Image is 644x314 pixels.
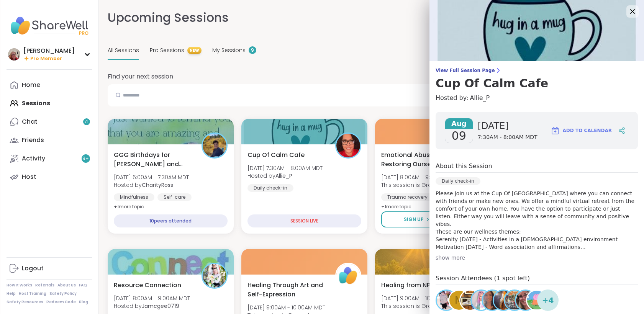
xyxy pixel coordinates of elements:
span: NEW [187,47,202,54]
a: View Full Session PageCup Of Calm Cafe [436,67,638,90]
a: About Us [57,283,76,288]
div: SESSION LIVE [247,214,361,227]
img: lyssa [494,291,513,310]
a: CeeJai [470,289,492,311]
span: Cup Of Calm Cafe [247,150,305,160]
span: + 4 [542,294,554,306]
a: Activity9+ [7,149,92,168]
span: This session is Group-hosted [381,181,461,189]
span: [DATE] [478,120,537,132]
span: Hosted by [114,302,190,310]
a: Safety Policy [49,291,77,296]
a: Chat71 [7,113,92,131]
a: Host [7,168,92,186]
div: Trauma recovery [381,193,434,201]
a: Friends [7,131,92,149]
span: M [455,293,463,308]
a: JudithM [526,289,547,311]
img: Michelle19 [516,291,535,310]
span: View Full Session Page [436,67,638,74]
div: Daily check-in [436,177,480,185]
span: Allie_P [470,93,490,103]
div: 9 [249,46,256,54]
a: AmberWolffWizard [459,289,481,311]
span: [DATE] 6:00AM - 7:30AM MDT [114,173,189,181]
div: 10 peers attended [114,214,228,227]
span: Sign Up [404,216,424,223]
div: Home [22,81,40,89]
span: [DATE] 9:00AM - 10:00AM MDT [247,304,328,311]
h3: Cup Of Calm Cafe [436,77,638,90]
span: 09 [452,129,466,143]
a: Michelle19 [515,289,536,311]
span: Healing from NPD Abuse [381,281,456,290]
span: My Sessions [212,46,246,54]
a: lyssa [493,289,514,311]
a: FAQ [79,283,87,288]
img: AmberWolffWizard [460,291,480,310]
h4: About this Session [436,162,492,171]
img: ShareWell Nav Logo [7,12,92,39]
a: maddie_megs [482,289,503,311]
span: All Sessions [108,46,139,54]
span: Hosted by [114,181,189,189]
a: Recovery [436,289,457,311]
a: Host Training [19,291,46,296]
a: Referrals [35,283,54,288]
div: Self-care [157,193,192,201]
div: Daily check-in [247,184,293,192]
span: [DATE] 9:00AM - 10:00AM MDT [381,294,461,302]
a: How It Works [7,283,32,288]
span: Pro Member [30,56,62,62]
img: ShareWell Logomark [551,126,560,135]
h4: Hosted by: [436,93,638,103]
b: CharityRoss [142,181,173,189]
img: Steven6560 [505,291,524,310]
div: [PERSON_NAME] [23,47,75,55]
a: Help [7,291,16,296]
a: Steven6560 [504,289,525,311]
span: Resource Connection [114,281,181,290]
p: Please join us at the Cup Of [GEOGRAPHIC_DATA] where you can connect with friends or make new one... [436,190,638,251]
span: This session is Group-hosted [381,302,461,310]
img: ShareWell [336,264,360,288]
b: Allie_P [275,172,292,180]
h2: Find your next session [108,72,173,81]
img: maddie_megs [483,291,502,310]
span: Healing Through Art and Self-Expression [247,281,327,299]
h2: Upcoming Sessions [108,9,229,26]
span: 9 + [82,155,89,162]
img: JudithM [527,291,546,310]
a: Safety Resources [7,299,43,305]
div: Logout [22,264,44,273]
img: dodi [8,48,20,61]
span: 7:30AM - 8:00AM MDT [478,134,537,141]
a: M [448,289,470,311]
h4: Session Attendees (1 spot left) [436,274,638,285]
span: Hosted by [247,172,323,180]
div: Host [22,173,36,181]
span: GGG Birthdays for [PERSON_NAME] and [PERSON_NAME] [114,150,193,169]
a: Redeem Code [46,299,76,305]
div: Friends [22,136,44,144]
img: CharityRoss [203,134,226,157]
span: 71 [84,119,88,125]
img: Jamcgee0719 [203,264,226,288]
a: Logout [7,259,92,278]
a: Blog [79,299,88,305]
span: Pro Sessions [150,46,184,54]
a: Home [7,76,92,94]
div: Activity [22,154,45,163]
b: Jamcgee0719 [142,302,179,310]
img: CeeJai [472,291,491,310]
span: [DATE] 7:30AM - 8:00AM MDT [247,164,323,172]
div: show more [436,254,638,262]
div: Chat [22,118,38,126]
span: Emotional Abuse: Restoring Ourselves [381,150,460,169]
div: Mindfulness [114,193,154,201]
button: Add to Calendar [547,121,615,140]
img: Allie_P [336,134,360,157]
button: Sign Up [381,211,453,227]
span: [DATE] 8:00AM - 9:00AM MDT [114,294,190,302]
span: [DATE] 8:00AM - 9:00AM MDT [381,173,461,181]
